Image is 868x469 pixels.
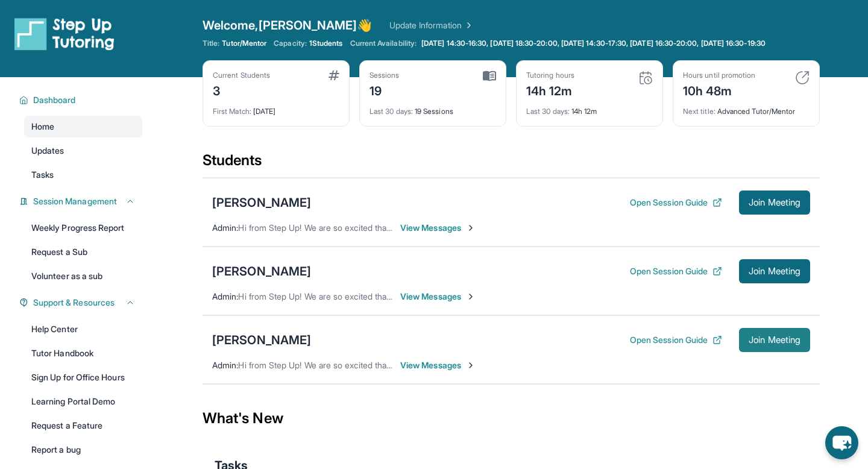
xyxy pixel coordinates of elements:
[203,39,219,48] span: Title:
[274,39,307,48] span: Capacity:
[638,71,653,85] img: card
[213,99,339,116] div: [DATE]
[526,71,574,80] div: Tutoring hours
[24,217,142,239] a: Weekly Progress Report
[483,71,496,81] img: card
[329,71,339,80] img: card
[31,169,54,181] span: Tasks
[630,334,722,346] button: Open Session Guide
[466,360,476,370] img: Chevron-Right
[795,71,810,85] img: card
[400,359,476,371] span: View Messages
[24,265,142,287] a: Volunteer as a sub
[739,328,810,352] button: Join Meeting
[389,19,474,31] a: Update Information
[14,17,115,51] img: logo
[526,107,570,116] span: Last 30 days :
[213,71,270,80] div: Current Students
[400,291,476,303] span: View Messages
[212,360,238,370] span: Admin :
[24,116,142,137] a: Home
[203,17,373,34] span: Welcome, [PERSON_NAME] 👋
[212,332,311,348] div: [PERSON_NAME]
[203,392,820,445] div: What's New
[28,195,135,207] button: Session Management
[739,190,810,215] button: Join Meeting
[309,39,343,48] span: 1 Students
[400,222,476,234] span: View Messages
[24,391,142,412] a: Learning Portal Demo
[370,99,496,116] div: 19 Sessions
[683,99,810,116] div: Advanced Tutor/Mentor
[739,259,810,283] button: Join Meeting
[33,94,76,106] span: Dashboard
[419,39,768,48] a: [DATE] 14:30-16:30, [DATE] 18:30-20:00, [DATE] 14:30-17:30, [DATE] 16:30-20:00, [DATE] 16:30-19:30
[683,80,755,99] div: 10h 48m
[24,140,142,162] a: Updates
[212,291,238,301] span: Admin :
[31,121,54,133] span: Home
[24,164,142,186] a: Tasks
[749,268,800,275] span: Join Meeting
[526,99,653,116] div: 14h 12m
[683,71,755,80] div: Hours until promotion
[33,195,117,207] span: Session Management
[203,151,820,177] div: Students
[213,107,251,116] span: First Match :
[683,107,715,116] span: Next title :
[24,342,142,364] a: Tutor Handbook
[212,194,311,211] div: [PERSON_NAME]
[212,222,238,233] span: Admin :
[222,39,266,48] span: Tutor/Mentor
[28,297,135,309] button: Support & Resources
[212,263,311,280] div: [PERSON_NAME]
[213,80,270,99] div: 3
[33,297,115,309] span: Support & Resources
[462,19,474,31] img: Chevron Right
[24,367,142,388] a: Sign Up for Office Hours
[466,223,476,233] img: Chevron-Right
[749,199,800,206] span: Join Meeting
[24,241,142,263] a: Request a Sub
[350,39,417,48] span: Current Availability:
[370,107,413,116] span: Last 30 days :
[630,197,722,209] button: Open Session Guide
[24,318,142,340] a: Help Center
[825,426,858,459] button: chat-button
[24,439,142,461] a: Report a bug
[370,71,400,80] div: Sessions
[24,415,142,436] a: Request a Feature
[421,39,766,48] span: [DATE] 14:30-16:30, [DATE] 18:30-20:00, [DATE] 14:30-17:30, [DATE] 16:30-20:00, [DATE] 16:30-19:30
[31,145,64,157] span: Updates
[630,265,722,277] button: Open Session Guide
[370,80,400,99] div: 19
[466,292,476,301] img: Chevron-Right
[749,336,800,344] span: Join Meeting
[28,94,135,106] button: Dashboard
[526,80,574,99] div: 14h 12m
